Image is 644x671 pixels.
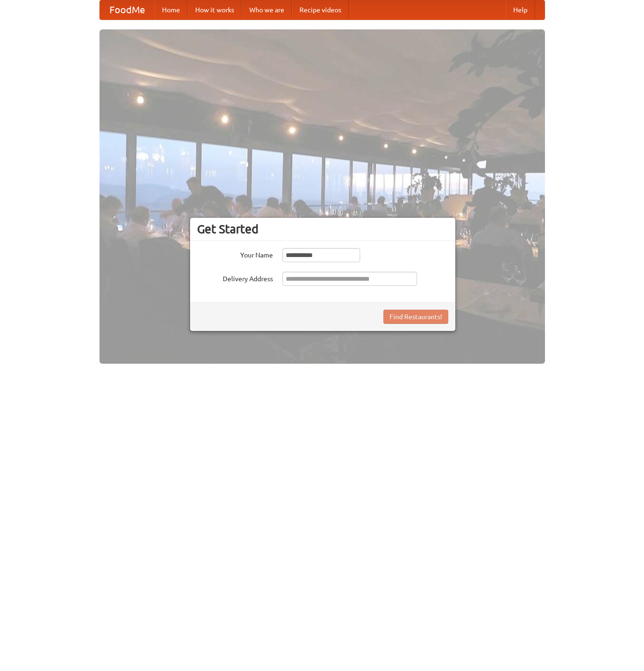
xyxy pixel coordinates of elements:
[154,0,188,19] a: Home
[506,0,535,19] a: Help
[197,248,273,260] label: Your Name
[197,222,448,236] h3: Get Started
[292,0,349,19] a: Recipe videos
[383,310,448,324] button: Find Restaurants!
[242,0,292,19] a: Who we are
[197,272,273,284] label: Delivery Address
[188,0,242,19] a: How it works
[100,0,154,19] a: FoodMe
